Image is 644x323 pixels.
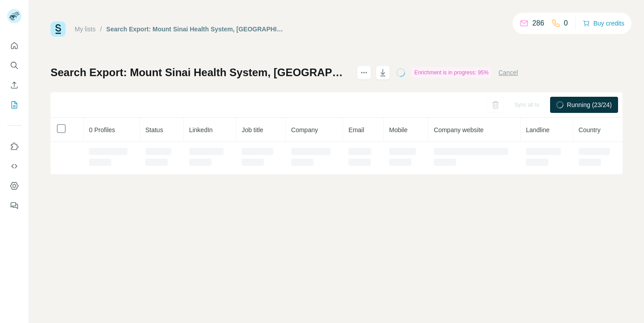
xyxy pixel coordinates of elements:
h1: Search Export: Mount Sinai Health System, [GEOGRAPHIC_DATA], [US_STATE] Medicine, AdventHealth,… ... [51,65,349,80]
span: LinkedIn [189,126,213,134]
span: Company [291,126,318,134]
button: Quick start [7,38,21,54]
button: Feedback [7,198,21,214]
button: Use Surfe API [7,158,21,174]
p: 286 [532,18,544,29]
button: My lists [7,97,21,113]
div: Enrichment is in progress: 95% [411,67,491,78]
img: Surfe Logo [51,22,66,37]
button: Dashboard [7,178,21,194]
button: Cancel [498,68,518,77]
span: 0 Profiles [89,126,115,134]
button: actions [357,65,371,80]
div: Search Export: Mount Sinai Health System, [GEOGRAPHIC_DATA], [US_STATE] Medicine, AdventHealth,… ... [106,25,284,34]
span: Email [348,126,364,134]
span: Country [579,126,601,134]
button: Buy credits [583,17,624,30]
button: Search [7,57,21,73]
span: Landline [526,126,550,134]
p: 0 [564,18,568,29]
span: Status [145,126,163,134]
span: Mobile [389,126,407,134]
span: Company website [434,126,483,134]
li: / [100,25,102,34]
span: Running (23/24) [567,100,612,109]
button: Enrich CSV [7,77,21,93]
a: My lists [75,26,96,33]
button: Use Surfe on LinkedIn [7,138,21,155]
span: Job title [241,126,263,134]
